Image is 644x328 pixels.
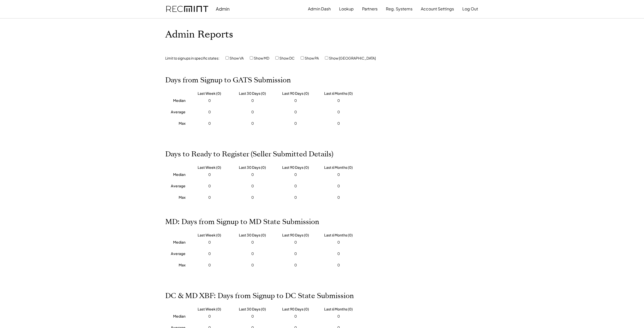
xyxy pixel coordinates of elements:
div: Average [165,184,185,188]
div: Last 6 Months (0) [320,91,358,96]
div: 0 [234,240,272,245]
div: Last 6 Months (0) [320,233,358,237]
div: Last 6 Months (0) [320,307,358,311]
img: recmint-logotype%403x.png [166,6,208,12]
div: 0 [320,98,358,103]
div: 0 [234,251,272,256]
div: 0 [191,240,228,245]
div: 0 [277,98,315,103]
div: 0 [320,121,358,126]
div: 0 [277,240,315,245]
div: 0 [277,110,315,115]
button: Log Out [462,4,478,14]
div: 0 [191,314,228,319]
label: Show [GEOGRAPHIC_DATA] [329,56,376,60]
div: Average [165,251,185,256]
div: 0 [320,184,358,189]
h2: DC & MD XBF: Days from Signup to DC State Submission [165,292,354,300]
div: 0 [320,172,358,177]
div: Median [165,240,185,244]
div: 0 [320,263,358,268]
label: Show VA [230,56,244,60]
button: Account Settings [421,4,454,14]
div: 0 [191,98,228,103]
div: 0 [234,314,272,319]
div: 0 [277,172,315,177]
div: 0 [320,251,358,256]
div: Max [165,263,185,267]
label: Show PA [305,56,319,60]
div: 0 [191,251,228,256]
div: Median [165,314,185,318]
div: Last Week (0) [191,91,228,96]
div: Median [165,98,185,103]
div: 0 [277,263,315,268]
button: Lookup [339,4,354,14]
div: 0 [234,263,272,268]
h2: MD: Days from Signup to MD State Submission [165,218,319,226]
div: Last 90 Days (0) [277,165,315,170]
div: 0 [191,172,228,177]
div: Max [165,195,185,199]
div: Last 30 Days (0) [234,165,272,170]
div: 0 [191,110,228,115]
div: 0 [320,110,358,115]
div: 0 [234,184,272,189]
div: 0 [234,121,272,126]
label: Show DC [279,56,295,60]
div: Max [165,121,185,125]
div: Last 30 Days (0) [234,307,272,311]
div: Last 90 Days (0) [277,233,315,237]
button: Reg. Systems [386,4,412,14]
div: 0 [234,195,272,200]
div: Last 90 Days (0) [277,307,315,311]
div: Last 90 Days (0) [277,91,315,96]
div: Last 30 Days (0) [234,91,272,96]
button: Partners [362,4,378,14]
div: 0 [277,121,315,126]
h2: Days to Ready to Register (Seller Submitted Details) [165,150,333,159]
div: Last Week (0) [191,165,228,170]
div: 0 [191,195,228,200]
div: 0 [234,110,272,115]
div: Last 30 Days (0) [234,233,272,237]
div: Median [165,172,185,177]
div: 0 [320,314,358,319]
div: Average [165,110,185,114]
div: 0 [191,121,228,126]
button: Admin Dash [308,4,331,14]
h2: Days from Signup to GATS Submission [165,76,291,85]
div: 0 [277,251,315,256]
div: Last 6 Months (0) [320,165,358,170]
div: 0 [277,195,315,200]
div: Last Week (0) [191,233,228,237]
div: Limit to signups in specific states: [165,56,219,61]
div: 0 [234,172,272,177]
h1: Admin Reports [165,29,370,41]
div: 0 [320,195,358,200]
div: 0 [191,184,228,189]
label: Show MD [254,56,269,60]
div: 0 [191,263,228,268]
div: 0 [277,184,315,189]
div: 0 [234,98,272,103]
div: 0 [277,314,315,319]
div: Admin [216,6,230,12]
div: 0 [320,240,358,245]
div: Last Week (0) [191,307,228,311]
